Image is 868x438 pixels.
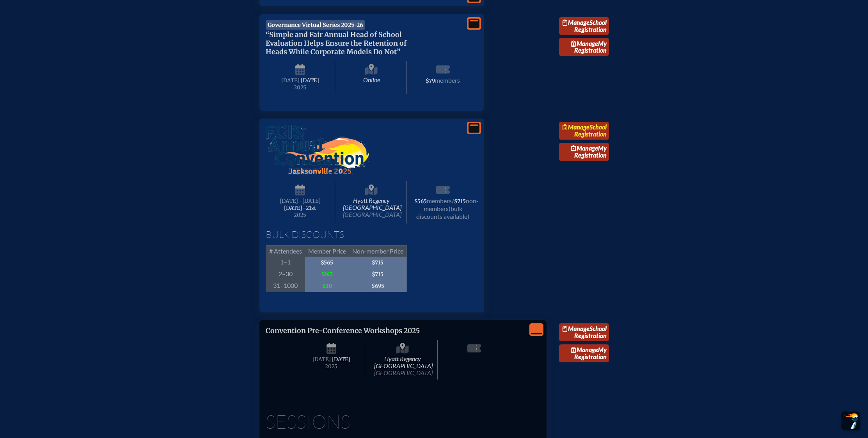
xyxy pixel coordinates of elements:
span: [GEOGRAPHIC_DATA] [343,211,401,218]
span: 2–30 [266,268,305,280]
span: # Attendees [266,246,305,257]
span: [DATE] [280,198,298,204]
a: ManageMy Registration [559,143,609,161]
span: [DATE] [281,77,300,84]
img: To the top [843,413,859,429]
span: Manage [571,40,598,47]
span: [DATE] [312,356,331,363]
span: Member Price [305,246,349,257]
span: Convention Pre-Conference Workshops 2025 [266,326,420,335]
span: Manage [563,325,589,332]
h1: Sessions [266,412,540,431]
span: [GEOGRAPHIC_DATA] [374,369,433,376]
span: $715 [349,257,407,268]
span: 31–1000 [266,280,305,292]
button: Scroll Top [841,411,860,430]
span: Hyatt Regency [GEOGRAPHIC_DATA] [337,181,406,223]
span: [DATE]–⁠21st [284,205,316,211]
span: members [427,197,452,204]
img: FCIS Convention 2025 [266,125,369,175]
span: –[DATE] [298,198,321,204]
span: Hyatt Regency [GEOGRAPHIC_DATA] [368,340,438,379]
span: $565 [305,257,349,268]
span: 1–1 [266,257,305,268]
span: Manage [571,144,598,152]
span: $695 [349,280,407,292]
span: $79 [426,78,435,84]
h1: Bulk Discounts [266,230,478,239]
span: 2025 [303,364,360,369]
a: ManageMy Registration [559,38,609,56]
span: members [435,76,460,84]
span: [DATE] [301,77,319,84]
span: non-members [424,197,479,212]
a: ManageSchool Registration [559,17,609,35]
a: ManageSchool Registration [559,323,609,341]
a: ManageSchool Registration [559,122,609,140]
span: 2025 [272,212,329,218]
span: $30 [305,280,349,292]
span: Manage [571,346,598,353]
span: Non-member Price [349,246,407,257]
span: Manage [563,19,589,26]
span: $715 [454,198,466,205]
span: (bulk discounts available) [416,205,469,220]
span: $715 [349,268,407,280]
span: $565 [414,198,427,205]
span: Governance Virtual Series 2025-26 [266,20,366,30]
span: $145 [305,268,349,280]
span: 2025 [272,85,329,90]
a: ManageMy Registration [559,344,609,362]
span: Manage [563,123,589,131]
span: Online [337,61,406,94]
span: / [452,197,454,204]
span: [DATE] [332,356,350,363]
span: “Simple and Fair Annual Head of School Evaluation Helps Ensure the Retention of Heads While Corpo... [266,30,406,56]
